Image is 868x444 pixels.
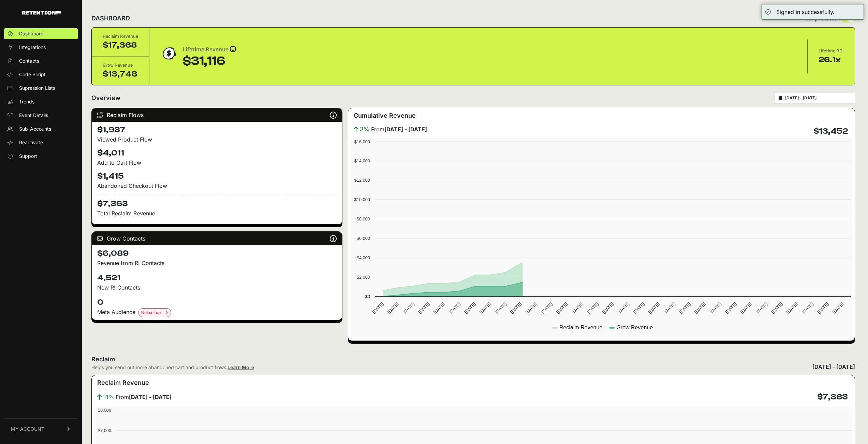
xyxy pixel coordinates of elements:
span: Support [19,153,37,160]
text: [DATE] [463,301,476,315]
text: Grow Revenue [616,325,653,330]
div: [DATE] - [DATE] [812,363,855,371]
text: [DATE] [632,301,645,315]
text: [DATE] [770,301,783,315]
text: [DATE] [509,301,523,315]
a: Trends [4,96,78,107]
text: $0 [365,294,370,299]
text: $14,000 [354,158,370,163]
a: Sub-Accounts [4,124,78,134]
text: [DATE] [540,301,553,315]
span: Integrations [19,44,46,51]
text: [DATE] [816,301,829,315]
span: Supression Lists [19,85,55,92]
img: Retention.com [22,11,61,15]
text: [DATE] [494,301,507,315]
text: [DATE] [555,301,569,315]
text: [DATE] [586,301,599,315]
text: [DATE] [832,301,845,315]
div: Add to Cart Flow [97,159,337,167]
h4: $13,452 [813,126,848,137]
text: [DATE] [386,301,400,315]
text: $10,000 [354,197,370,202]
div: Helps you send out more abandoned cart and product flows. [91,364,254,371]
a: MY ACCOUNT [4,418,78,439]
a: Integrations [4,42,78,53]
text: [DATE] [432,301,446,315]
span: From [371,125,427,133]
h4: $1,937 [97,125,337,135]
img: dollar-coin-05c43ed7efb7bc0c12610022525b4bbbb207c7efeef5aecc26f025e68dcafac9.png [160,45,177,62]
span: Trends [19,98,34,105]
div: $31,116 [183,54,236,68]
h4: 4,521 [97,273,337,283]
h2: Overview [91,93,120,103]
div: 26.1x [819,54,844,65]
div: Reclaim Revenue [103,33,138,40]
div: Grow Revenue [103,62,138,69]
text: $7,000 [98,428,111,433]
span: Reactivate [19,139,43,146]
text: [DATE] [402,301,415,315]
text: [DATE] [739,301,753,315]
p: Revenue from R! Contacts [97,259,337,267]
text: [DATE] [601,301,615,315]
p: New R! Contacts [97,283,337,292]
h3: Cumulative Revenue [354,111,416,120]
a: Code Script [4,69,78,80]
span: Dashboard [19,30,44,37]
text: $16,000 [354,139,370,144]
a: Supression Lists [4,83,78,94]
div: Lifetime Revenue [183,45,236,54]
strong: [DATE] - [DATE] [384,126,427,133]
h4: $7,363 [817,392,848,402]
h2: DASHBOARD [91,14,130,23]
text: [DATE] [571,301,584,315]
a: Dashboard [4,28,78,39]
text: [DATE] [479,301,492,315]
h4: $4,011 [97,148,337,159]
text: $8,000 [98,408,111,413]
h4: 0 [97,297,337,308]
div: Lifetime ROI [819,48,844,54]
h2: Reclaim [91,355,254,364]
span: 3% [360,125,370,134]
div: Reclaim Flows [92,108,342,122]
text: [DATE] [709,301,722,315]
span: Code Script [19,71,46,78]
h4: $7,363 [97,194,337,209]
text: [DATE] [417,301,430,315]
div: $13,748 [103,69,138,80]
h4: $1,415 [97,171,337,182]
text: [DATE] [785,301,799,315]
text: [DATE] [678,301,691,315]
strong: [DATE] - [DATE] [129,394,172,400]
text: [DATE] [647,301,661,315]
span: Contacts [19,57,39,64]
text: $8,000 [357,216,370,221]
text: Reclaim Revenue [559,325,602,330]
h4: $6,089 [97,248,337,259]
p: Total Reclaim Revenue [97,209,337,217]
text: [DATE] [693,301,707,315]
span: MY ACCOUNT [11,426,44,432]
text: [DATE] [617,301,630,315]
div: Viewed Product Flow [97,135,337,144]
div: $17,368 [103,40,138,51]
text: $4,000 [357,255,370,260]
a: Event Details [4,110,78,121]
a: Support [4,151,78,162]
span: Event Details [19,112,48,119]
a: Contacts [4,55,78,66]
text: [DATE] [525,301,538,315]
text: $12,000 [354,178,370,183]
div: Meta Audience [97,308,337,317]
text: [DATE] [663,301,676,315]
text: [DATE] [801,301,814,315]
span: Sub-Accounts [19,126,51,132]
span: From [116,393,172,401]
a: Reactivate [4,137,78,148]
h3: Reclaim Revenue [97,378,149,388]
text: $2,000 [357,275,370,280]
text: [DATE] [448,301,461,315]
